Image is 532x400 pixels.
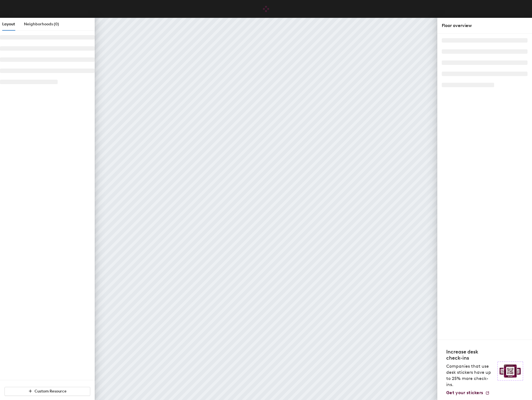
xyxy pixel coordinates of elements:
[24,22,59,26] span: Neighborhoods (0)
[446,390,490,396] a: Get your stickers
[2,22,15,26] span: Layout
[497,362,523,381] img: Sticker logo
[35,389,67,394] span: Custom Resource
[446,363,494,388] p: Companies that use desk stickers have up to 25% more check-ins.
[4,387,90,396] button: Custom Resource
[446,390,483,395] span: Get your stickers
[442,22,528,29] div: Floor overview
[446,349,494,361] h4: Increase desk check-ins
